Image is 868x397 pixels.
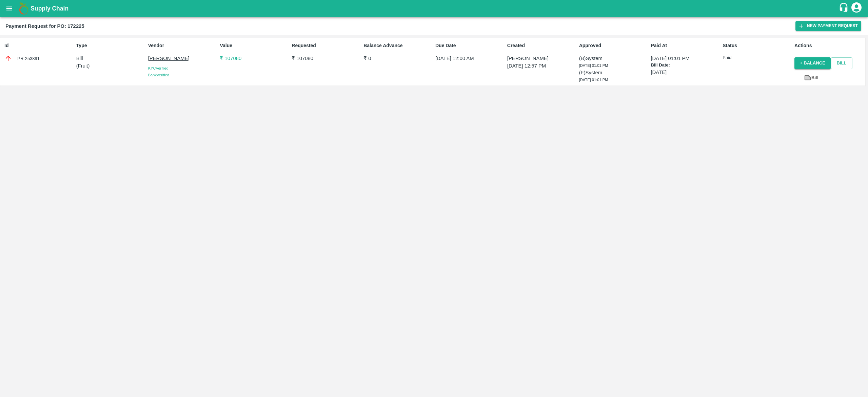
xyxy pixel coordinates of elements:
p: Due Date [435,42,505,49]
p: Id [4,42,74,49]
p: ( Fruit ) [76,62,145,70]
p: Requested [292,42,361,49]
span: [DATE] 01:01 PM [579,78,608,82]
p: [DATE] 01:01 PM [651,55,720,62]
p: Bill Date: [651,62,720,69]
span: KYC Verified [148,66,169,70]
p: Paid At [651,42,720,49]
span: [DATE] 01:01 PM [579,63,608,68]
a: Bill [794,72,828,84]
p: [DATE] [651,69,720,76]
p: [DATE] 12:57 PM [507,62,576,70]
p: Status [723,42,792,49]
div: customer-support [839,2,850,15]
p: ₹ 107080 [292,55,361,62]
span: Bank Verified [148,73,169,77]
p: Paid [723,55,792,61]
p: Created [507,42,576,49]
p: [DATE] 12:00 AM [435,55,505,62]
button: open drawer [1,1,17,16]
p: [PERSON_NAME] [507,55,576,62]
p: Vendor [148,42,217,49]
div: account of current user [850,1,863,16]
button: Bill [831,57,852,69]
p: Value [220,42,289,49]
b: Supply Chain [31,5,68,12]
div: PR-253891 [4,55,74,62]
button: + balance [794,57,831,69]
p: ₹ 0 [363,55,433,62]
p: Balance Advance [363,42,433,49]
img: logo [17,2,31,15]
p: (F) System [579,69,648,76]
p: [PERSON_NAME] [148,55,217,62]
p: (B) System [579,55,648,62]
p: Type [76,42,145,49]
p: ₹ 107080 [220,55,289,62]
p: Bill [76,55,145,62]
button: New Payment Request [795,21,861,31]
a: Supply Chain [31,4,839,13]
p: Approved [579,42,648,49]
p: Actions [794,42,864,49]
b: Payment Request for PO: 172225 [5,23,84,29]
